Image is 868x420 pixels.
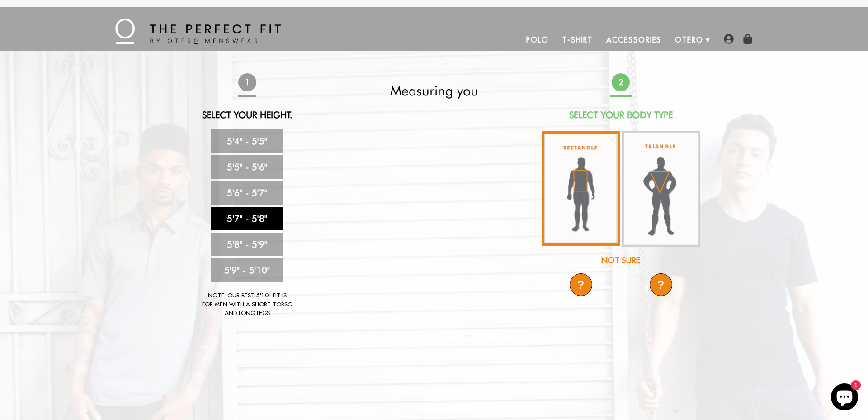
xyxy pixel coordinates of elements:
img: triangle-body_336x.jpg [622,131,700,247]
span: 1 [236,72,258,93]
a: 5'4" - 5'5" [211,129,283,153]
a: 5'5" - 5'6" [211,155,283,179]
span: 2 [610,72,632,93]
img: user-account-icon.png [724,34,734,44]
div: ? [650,273,672,296]
img: shopping-bag-icon.png [743,34,753,44]
a: 5'7" - 5'8" [211,207,283,230]
a: Accessories [599,29,668,51]
a: Otero [668,29,710,51]
h2: Select Your Body Type [541,110,701,120]
h2: Select Your Height. [167,110,327,120]
div: Not Sure [541,254,701,267]
a: 5'8" - 5'9" [211,233,283,256]
a: 5'6" - 5'7" [211,181,283,205]
a: 5'9" - 5'10" [211,258,283,282]
img: The Perfect Fit - by Otero Menswear - Logo [115,19,281,44]
div: ? [570,273,592,296]
img: rectangle-body_336x.jpg [542,131,620,246]
a: Polo [519,29,556,51]
h2: Measuring you [354,82,514,99]
inbox-online-store-chat: Shopify online store chat [828,383,861,413]
div: Note: Our best 5'10" fit is for men with a short torso and long legs [202,291,292,318]
a: T-Shirt [556,29,599,51]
